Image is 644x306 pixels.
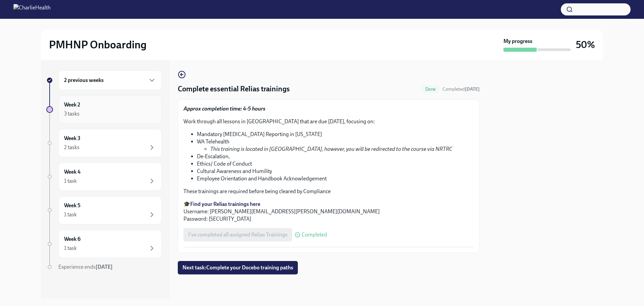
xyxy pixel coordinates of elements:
li: Employee Orientation and Handbook Acknowledgement [197,175,474,182]
div: 1 task [64,245,77,252]
strong: [DATE] [465,86,480,92]
span: Completed [302,232,327,237]
div: 1 task [64,177,77,185]
li: Cultural Awareness and Humility [197,168,474,175]
strong: My progress [503,38,532,45]
li: Mandatory [MEDICAL_DATA] Reporting in [US_STATE] [197,131,474,138]
strong: [DATE] [96,264,113,270]
img: CharlieHealth [13,4,51,15]
li: De-Escalation, [197,153,474,160]
button: Next task:Complete your Docebo training paths [178,261,298,274]
div: 2 previous weeks [58,71,162,90]
li: Ethics/ Code of Conduct [197,160,474,168]
a: Week 61 task [46,230,162,258]
p: Work through all lessons in [GEOGRAPHIC_DATA] that are due [DATE], focusing on: [183,118,474,125]
span: Next task : Complete your Docebo training paths [182,264,293,271]
span: Completed [442,86,480,92]
span: Done [421,87,440,92]
a: Week 41 task [46,163,162,191]
em: This training is located in [GEOGRAPHIC_DATA], however, you will be redirected to the course via ... [210,146,452,152]
h6: Week 6 [64,235,80,243]
li: WA Telehealth [197,138,474,153]
a: Week 23 tasks [46,95,162,124]
h3: 50% [576,39,595,51]
h6: Week 2 [64,101,80,108]
div: 2 tasks [64,144,79,151]
h6: 2 previous weeks [64,77,104,84]
div: 3 tasks [64,110,79,118]
strong: Approx completion time: 4-5 hours [183,105,265,112]
h6: Week 5 [64,202,80,209]
a: Week 32 tasks [46,129,162,157]
h6: Week 4 [64,168,80,176]
a: Find your Relias trainings here [190,201,260,207]
h4: Complete essential Relias trainings [178,84,290,94]
span: Experience ends [58,264,113,270]
div: 1 task [64,211,77,218]
p: These trainings are required before being cleared by Compliance [183,188,474,195]
a: Week 51 task [46,196,162,224]
h6: Week 3 [64,135,80,142]
h2: PMHNP Onboarding [49,38,147,51]
span: September 26th, 2025 20:36 [442,86,480,92]
p: 🎓 Username: [PERSON_NAME][EMAIL_ADDRESS][PERSON_NAME][DOMAIN_NAME] Password: [SECURITY_DATA] [183,201,474,223]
